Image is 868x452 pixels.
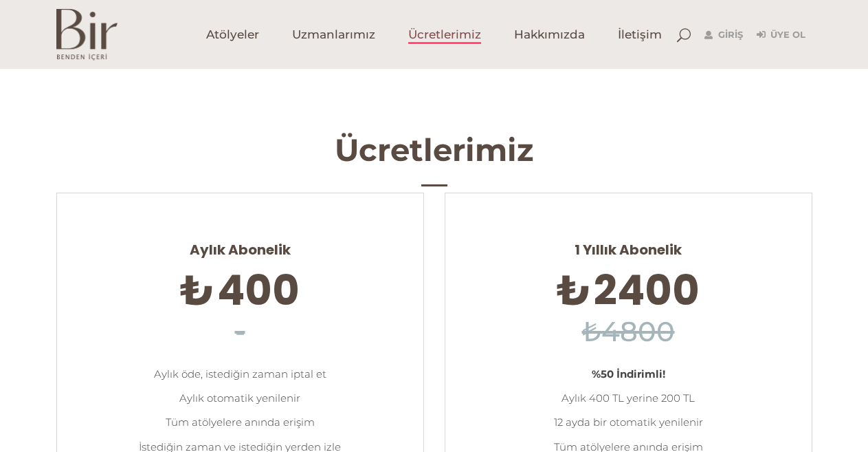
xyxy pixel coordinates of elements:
a: Giriş [704,27,743,43]
a: Üye Ol [757,27,805,43]
h6: - [78,312,403,352]
span: Aylık Abonelik [78,229,403,259]
span: Hakkımızda [514,27,585,43]
span: 2400 [594,261,700,319]
li: Aylık 400 TL yerine 200 TL [466,386,791,410]
li: Aylık öde, istediğin zaman iptal et [78,362,403,386]
span: 1 Yıllık Abonelik [466,229,791,259]
li: Aylık otomatik yenilenir [78,386,403,410]
li: Tüm atölyelere anında erişim [78,410,403,434]
span: Atölyeler [206,27,259,43]
span: ₺ [557,261,591,319]
li: 12 ayda bir otomatik yenilenir [466,410,791,434]
h6: ₺4800 [466,312,791,352]
span: 400 [217,261,300,319]
span: Uzmanlarımız [292,27,375,43]
span: ₺ [180,261,214,319]
span: Ücretlerimiz [408,27,481,43]
span: İletişim [618,27,662,43]
strong: %50 İndirimli! [592,367,665,380]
